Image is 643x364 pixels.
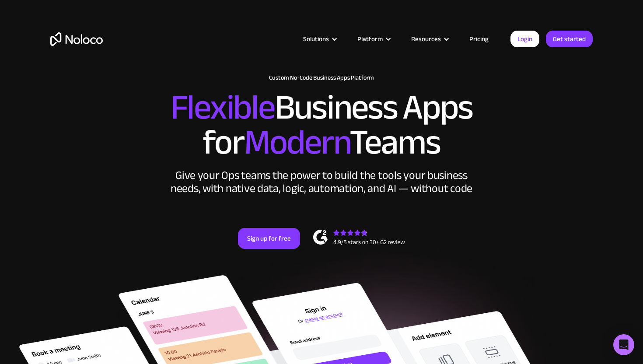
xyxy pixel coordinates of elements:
div: Platform [346,33,400,45]
a: Sign up for free [238,228,300,249]
span: Modern [244,110,349,175]
div: Platform [357,33,383,45]
a: Login [510,31,539,47]
div: Solutions [303,33,329,45]
div: Give your Ops teams the power to build the tools your business needs, with native data, logic, au... [168,169,475,195]
div: Open Intercom Messenger [613,334,634,355]
div: Resources [411,33,441,45]
div: Solutions [292,33,346,45]
span: Flexible [171,75,275,140]
a: home [50,32,103,46]
h2: Business Apps for Teams [50,90,593,160]
a: Pricing [458,33,500,45]
div: Resources [400,33,458,45]
a: Get started [546,31,593,47]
